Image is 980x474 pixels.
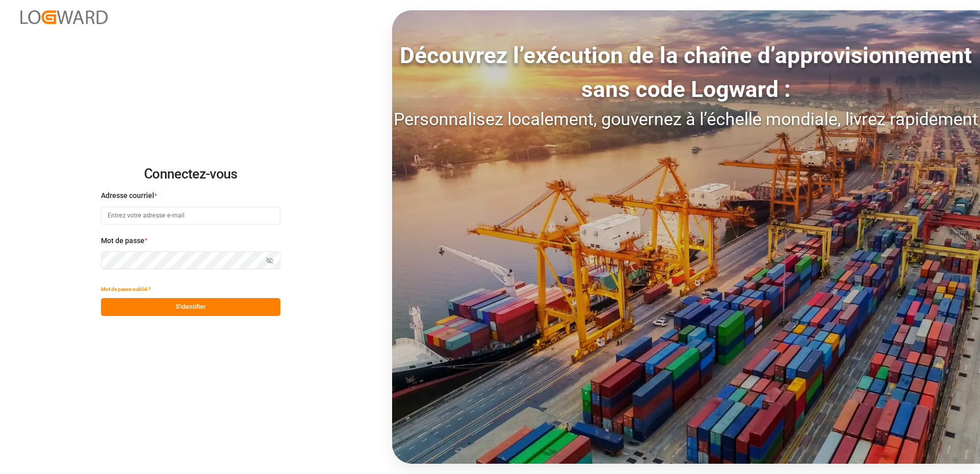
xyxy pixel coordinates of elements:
[101,190,154,201] span: Adresse courriel
[101,158,280,191] h2: Connectez-vous
[392,106,980,132] div: Personnalisez localement, gouvernez à l’échelle mondiale, livrez rapidement
[101,280,151,298] button: Mot de passe oublié ?
[392,38,980,106] div: Découvrez l’exécution de la chaîne d’approvisionnement sans code Logward :
[21,10,108,24] img: Logward_new_orange.png
[101,207,280,225] input: Entrez votre adresse e-mail
[101,235,145,246] span: Mot de passe
[101,298,280,316] button: S'identifier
